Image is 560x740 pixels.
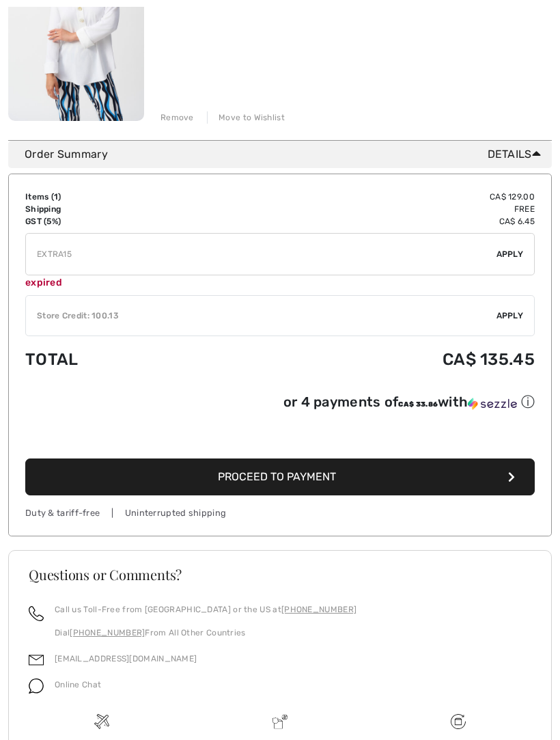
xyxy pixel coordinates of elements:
div: or 4 payments of with [283,393,535,411]
img: email [29,653,44,668]
a: [PHONE_NUMBER] [70,628,145,638]
div: Move to Wishlist [207,111,285,124]
iframe: PayPal-paypal [25,416,535,454]
td: Items ( ) [25,191,211,203]
div: Duty & tariff-free | Uninterrupted shipping [25,506,535,519]
span: Proceed to Payment [218,470,336,483]
img: Free shipping on orders over $99 [94,714,109,729]
td: Free [211,203,535,215]
p: Call us Toll-Free from [GEOGRAPHIC_DATA] or the US at [55,603,356,616]
span: Apply [496,248,524,260]
td: GST (5%) [25,215,211,228]
div: Order Summary [25,146,546,163]
img: call [29,606,44,621]
input: Promo code [26,234,496,275]
a: [PHONE_NUMBER] [281,605,356,614]
img: Sezzle [468,398,517,410]
td: CA$ 135.45 [211,336,535,383]
a: [EMAIL_ADDRESS][DOMAIN_NAME] [55,654,197,663]
span: Online Chat [55,680,101,689]
div: Remove [160,111,194,124]
td: Total [25,336,211,383]
span: 1 [54,192,58,202]
button: Proceed to Payment [25,458,535,495]
div: Store Credit: 100.13 [26,310,496,322]
td: CA$ 129.00 [211,191,535,203]
p: Dial From All Other Countries [55,627,356,639]
div: or 4 payments ofCA$ 33.86withSezzle Click to learn more about Sezzle [25,393,535,416]
img: Delivery is a breeze since we pay the duties! [272,714,288,729]
span: Apply [496,310,524,322]
img: Free shipping on orders over $99 [451,714,466,729]
span: Details [488,146,546,163]
img: chat [29,679,44,694]
h3: Questions or Comments? [29,568,531,581]
td: CA$ 6.45 [211,215,535,228]
div: expired [25,275,535,290]
td: Shipping [25,203,211,215]
span: CA$ 33.86 [398,400,438,409]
